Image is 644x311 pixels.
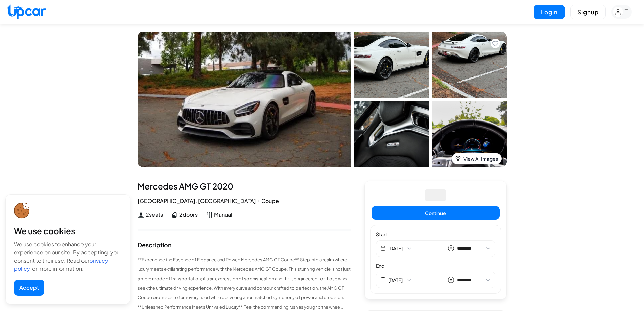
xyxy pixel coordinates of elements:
[443,276,445,284] span: |
[452,153,502,164] button: View All Images
[463,155,498,162] span: View All Images
[354,101,429,167] img: Car Image 3
[214,210,232,219] span: Manual
[455,156,461,161] img: view-all
[7,4,46,19] img: Upcar Logo
[138,181,351,192] div: Mercedes AMG GT 2020
[138,197,351,205] div: [GEOGRAPHIC_DATA], [GEOGRAPHIC_DATA] Coupe
[14,203,30,219] img: cookie-icon.svg
[570,5,606,19] button: Signup
[138,242,172,248] div: Description
[372,206,500,220] button: Continue
[432,32,507,98] img: Car Image 2
[146,210,163,219] span: 2 seats
[179,210,198,219] span: 2 doors
[14,225,122,236] div: We use cookies
[14,240,122,273] div: We use cookies to enhance your experience on our site. By accepting, you consent to their use. Re...
[388,276,440,283] button: [DATE]
[443,245,445,252] span: |
[388,245,440,252] button: [DATE]
[491,39,500,48] button: Add to favorites
[14,280,44,296] button: Accept
[138,32,351,167] img: Car
[354,32,429,98] img: Car Image 1
[534,5,565,19] button: Login
[376,262,495,269] label: End
[376,231,495,238] label: Start
[432,101,507,167] img: Car Image 4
